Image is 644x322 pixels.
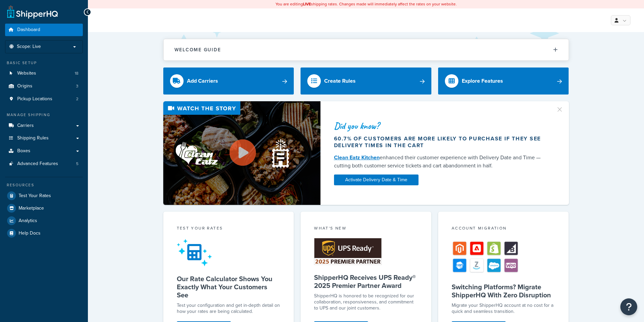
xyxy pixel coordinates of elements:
div: Add Carriers [187,76,218,86]
li: Origins [5,80,83,92]
span: 2 [76,96,78,102]
a: Add Carriers [163,68,294,95]
span: Websites [17,71,36,76]
h2: Welcome Guide [174,47,221,52]
a: Create Rules [301,68,431,95]
li: Pickup Locations [5,93,83,105]
div: Migrate your ShipperHQ account at no cost for a quick and seamless transition. [452,302,555,315]
span: Scope: Live [17,44,41,50]
div: Did you know? [334,121,548,131]
span: Origins [17,83,32,89]
a: Help Docs [5,227,83,239]
span: 5 [76,161,78,167]
p: ShipperHQ is honored to be recognized for our collaboration, responsiveness, and commitment to UP... [314,293,418,311]
a: Origins3 [5,80,83,92]
a: Analytics [5,215,83,227]
div: Test your rates [177,225,281,233]
button: Welcome Guide [164,39,569,60]
a: Boxes [5,145,83,157]
span: Marketplace [19,206,44,211]
li: Advanced Features [5,158,83,170]
a: Shipping Rules [5,132,83,144]
a: Carriers [5,119,83,132]
img: Video thumbnail [163,101,320,205]
span: Pickup Locations [17,96,52,102]
a: Activate Delivery Date & Time [334,175,419,185]
div: enhanced their customer experience with Delivery Date and Time — cutting both customer service ti... [334,154,548,170]
a: Marketplace [5,202,83,214]
span: 18 [75,71,78,76]
a: Test Your Rates [5,190,83,202]
a: Dashboard [5,24,83,36]
div: Test your configuration and get in-depth detail on how your rates are being calculated. [177,302,281,315]
a: Websites18 [5,67,83,80]
h5: Our Rate Calculator Shows You Exactly What Your Customers See [177,275,281,299]
div: Manage Shipping [5,112,83,118]
div: Resources [5,182,83,188]
span: Dashboard [17,27,40,33]
li: Websites [5,67,83,80]
a: Advanced Features5 [5,158,83,170]
span: 3 [76,83,78,89]
div: What's New [314,225,418,233]
div: 60.7% of customers are more likely to purchase if they see delivery times in the cart [334,135,548,149]
a: Pickup Locations2 [5,93,83,105]
span: Carriers [17,123,34,129]
a: Explore Features [438,68,569,95]
button: Open Resource Center [620,298,637,315]
b: LIVE [303,1,311,7]
div: Account Migration [452,225,555,233]
h5: Switching Platforms? Migrate ShipperHQ With Zero Disruption [452,283,555,299]
span: Advanced Features [17,161,58,167]
span: Boxes [17,148,30,154]
span: Shipping Rules [17,135,49,141]
span: Test Your Rates [19,193,51,199]
div: Explore Features [462,76,503,86]
div: Create Rules [324,76,356,86]
div: Basic Setup [5,60,83,66]
a: Clean Eatz Kitchen [334,154,380,161]
h5: ShipperHQ Receives UPS Ready® 2025 Premier Partner Award [314,273,418,290]
span: Help Docs [19,231,41,236]
span: Analytics [19,218,37,224]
